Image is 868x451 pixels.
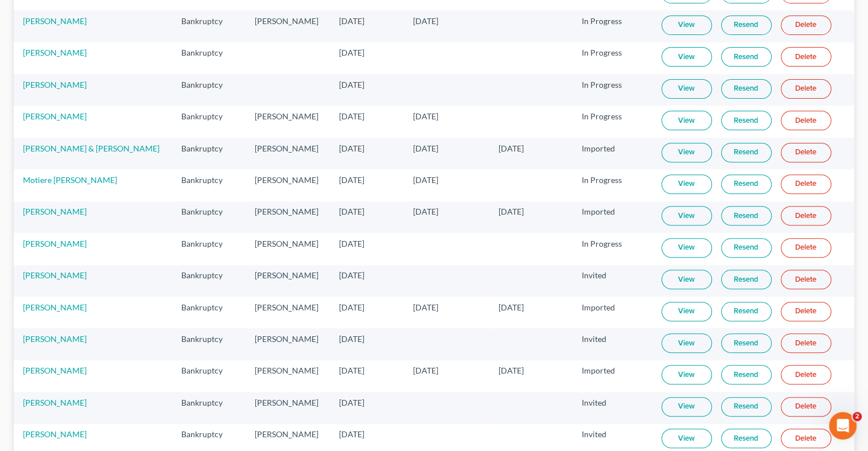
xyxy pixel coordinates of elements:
[829,412,857,440] iframe: Intercom live chat
[246,297,329,328] td: [PERSON_NAME]
[172,106,246,137] td: Bankruptcy
[339,334,364,344] span: [DATE]
[339,80,364,90] span: [DATE]
[499,366,524,375] span: [DATE]
[781,333,831,353] a: Delete
[23,239,87,248] a: [PERSON_NAME]
[339,175,364,185] span: [DATE]
[573,201,652,233] td: Imported
[23,48,87,57] a: [PERSON_NAME]
[781,270,831,289] a: Delete
[781,302,831,321] a: Delete
[573,265,652,297] td: Invited
[499,302,524,312] span: [DATE]
[246,392,329,423] td: [PERSON_NAME]
[721,365,772,384] a: Resend
[246,106,329,137] td: [PERSON_NAME]
[23,429,87,439] a: [PERSON_NAME]
[781,365,831,384] a: Delete
[23,80,87,90] a: [PERSON_NAME]
[661,111,712,130] a: View
[721,333,772,353] a: Resend
[721,47,772,67] a: Resend
[781,15,831,35] a: Delete
[853,412,862,421] span: 2
[661,238,712,258] a: View
[413,302,438,312] span: [DATE]
[413,16,438,26] span: [DATE]
[23,143,159,153] a: [PERSON_NAME] & [PERSON_NAME]
[172,10,246,42] td: Bankruptcy
[573,169,652,201] td: In Progress
[781,79,831,99] a: Delete
[721,397,772,417] a: Resend
[661,365,712,384] a: View
[172,360,246,392] td: Bankruptcy
[721,15,772,35] a: Resend
[246,233,329,265] td: [PERSON_NAME]
[339,429,364,439] span: [DATE]
[781,206,831,226] a: Delete
[413,207,438,216] span: [DATE]
[661,174,712,194] a: View
[23,270,87,280] a: [PERSON_NAME]
[573,10,652,42] td: In Progress
[413,111,438,121] span: [DATE]
[23,16,87,26] a: [PERSON_NAME]
[661,333,712,353] a: View
[246,169,329,201] td: [PERSON_NAME]
[172,392,246,423] td: Bankruptcy
[661,302,712,321] a: View
[661,270,712,289] a: View
[661,79,712,99] a: View
[781,429,831,448] a: Delete
[573,74,652,106] td: In Progress
[339,366,364,375] span: [DATE]
[721,206,772,226] a: Resend
[339,207,364,216] span: [DATE]
[246,138,329,169] td: [PERSON_NAME]
[339,302,364,312] span: [DATE]
[339,239,364,248] span: [DATE]
[246,328,329,360] td: [PERSON_NAME]
[23,207,87,216] a: [PERSON_NAME]
[23,302,87,312] a: [PERSON_NAME]
[721,143,772,162] a: Resend
[661,429,712,448] a: View
[172,201,246,233] td: Bankruptcy
[172,297,246,328] td: Bankruptcy
[721,429,772,448] a: Resend
[573,297,652,328] td: Imported
[246,10,329,42] td: [PERSON_NAME]
[573,42,652,74] td: In Progress
[172,42,246,74] td: Bankruptcy
[721,270,772,289] a: Resend
[339,143,364,153] span: [DATE]
[721,302,772,321] a: Resend
[781,397,831,417] a: Delete
[573,392,652,423] td: Invited
[413,175,438,185] span: [DATE]
[23,175,117,185] a: Motiere [PERSON_NAME]
[573,328,652,360] td: Invited
[661,206,712,226] a: View
[721,174,772,194] a: Resend
[781,111,831,130] a: Delete
[661,397,712,417] a: View
[499,207,524,216] span: [DATE]
[721,111,772,130] a: Resend
[721,238,772,258] a: Resend
[339,48,364,57] span: [DATE]
[23,111,87,121] a: [PERSON_NAME]
[781,174,831,194] a: Delete
[573,106,652,137] td: In Progress
[661,47,712,67] a: View
[661,143,712,162] a: View
[339,398,364,407] span: [DATE]
[781,47,831,67] a: Delete
[246,265,329,297] td: [PERSON_NAME]
[172,328,246,360] td: Bankruptcy
[246,360,329,392] td: [PERSON_NAME]
[23,398,87,407] a: [PERSON_NAME]
[413,366,438,375] span: [DATE]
